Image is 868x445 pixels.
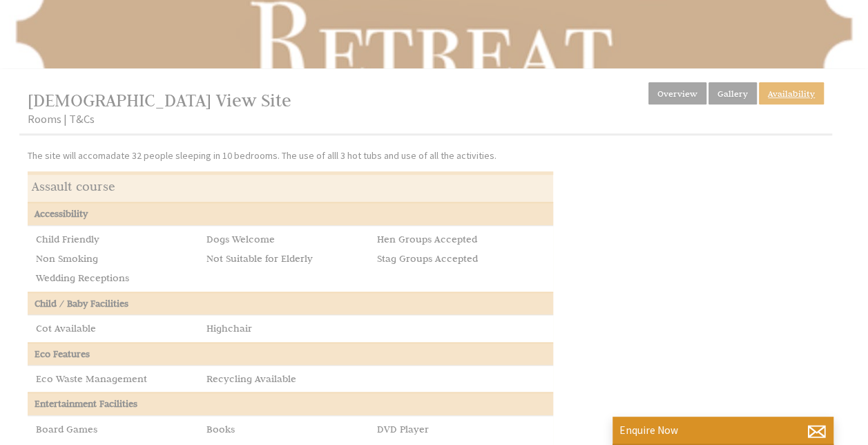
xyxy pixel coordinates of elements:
[205,419,376,439] li: Books
[35,268,205,287] li: Wedding Receptions
[28,149,553,162] p: The site will accomadate 32 people sleeping in 10 bedrooms. The use of alll 3 hot tubs and use of...
[28,176,290,196] li: Assault course
[205,319,376,338] li: Highchair
[28,343,553,366] th: Eco Features
[205,369,376,388] li: Recycling Available
[376,249,546,268] li: Stag Groups Accepted
[376,419,546,439] li: DVD Player
[376,229,546,249] li: Hen Groups Accepted
[69,111,95,126] a: T&Cs
[35,419,205,439] li: Board Games
[28,392,553,415] th: Entertainment Facilities
[35,319,205,338] li: Cot Available
[619,424,827,437] p: Enquire Now
[35,369,205,388] li: Eco Waste Management
[648,82,706,104] a: Overview
[28,89,291,111] a: [DEMOGRAPHIC_DATA] View Site
[28,111,61,126] a: Rooms
[28,202,553,225] th: Accessibility
[35,229,205,249] li: Child Friendly
[35,249,205,268] li: Non Smoking
[205,229,376,249] li: Dogs Welcome
[205,249,376,268] li: Not Suitable for Elderly
[28,292,553,315] th: Child / Baby Facilities
[759,82,824,104] a: Availability
[708,82,757,104] a: Gallery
